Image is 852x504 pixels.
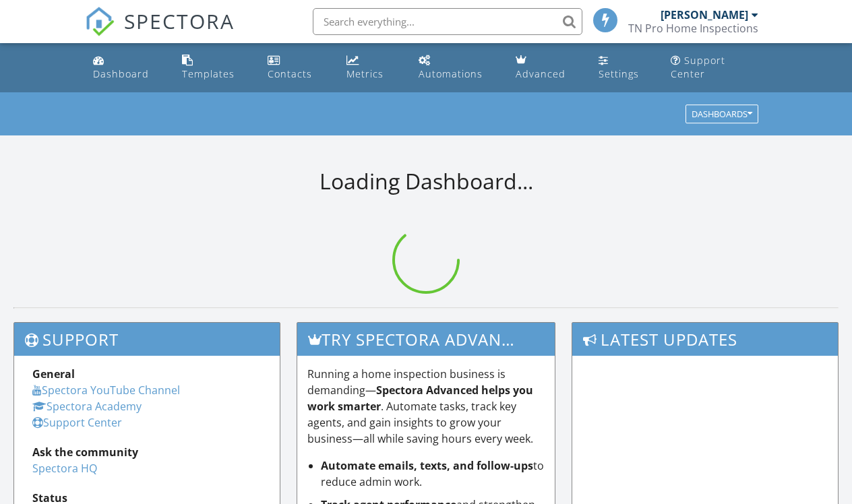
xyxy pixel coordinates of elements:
[628,22,758,35] div: TN Pro Home Inspections
[313,8,582,35] input: Search everything...
[321,458,533,473] strong: Automate emails, texts, and follow-ups
[297,323,555,356] h3: Try spectora advanced [DATE]
[686,105,758,124] button: Dashboards
[346,67,384,80] div: Metrics
[321,458,545,490] li: to reduce admin work.
[413,49,499,87] a: Automations (Basic)
[124,7,235,35] span: SPECTORA
[32,383,180,398] a: Spectora YouTube Channel
[32,367,75,381] strong: General
[307,383,533,414] strong: Spectora Advanced helps you work smarter
[32,415,122,430] a: Support Center
[593,49,655,87] a: Settings
[182,67,235,80] div: Templates
[32,444,262,460] div: Ask the community
[85,18,235,46] a: SPECTORA
[93,67,149,80] div: Dashboard
[692,110,752,119] div: Dashboards
[32,461,97,476] a: Spectora HQ
[268,67,312,80] div: Contacts
[599,67,639,80] div: Settings
[88,49,166,87] a: Dashboard
[572,323,838,356] h3: Latest Updates
[14,323,280,356] h3: Support
[665,49,764,87] a: Support Center
[510,49,582,87] a: Advanced
[419,67,483,80] div: Automations
[341,49,402,87] a: Metrics
[661,8,748,22] div: [PERSON_NAME]
[307,366,545,447] p: Running a home inspection business is demanding— . Automate tasks, track key agents, and gain ins...
[671,54,725,80] div: Support Center
[85,7,115,36] img: The Best Home Inspection Software - Spectora
[516,67,566,80] div: Advanced
[262,49,330,87] a: Contacts
[32,399,142,414] a: Spectora Academy
[177,49,251,87] a: Templates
